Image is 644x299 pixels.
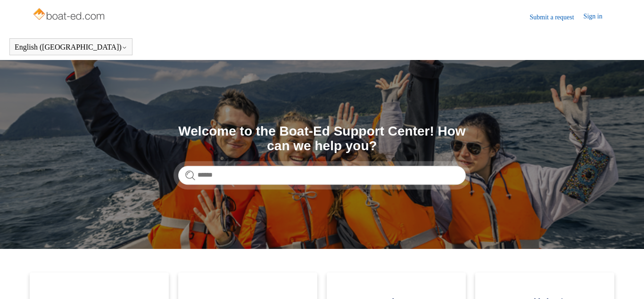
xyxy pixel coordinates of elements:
div: Live chat [612,267,637,292]
a: Submit a request [530,12,584,22]
input: Search [178,166,466,185]
img: Boat-Ed Help Center home page [32,6,107,25]
h1: Welcome to the Boat-Ed Support Center! How can we help you? [178,124,466,154]
a: Sign in [584,11,612,23]
button: English ([GEOGRAPHIC_DATA]) [15,43,127,51]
